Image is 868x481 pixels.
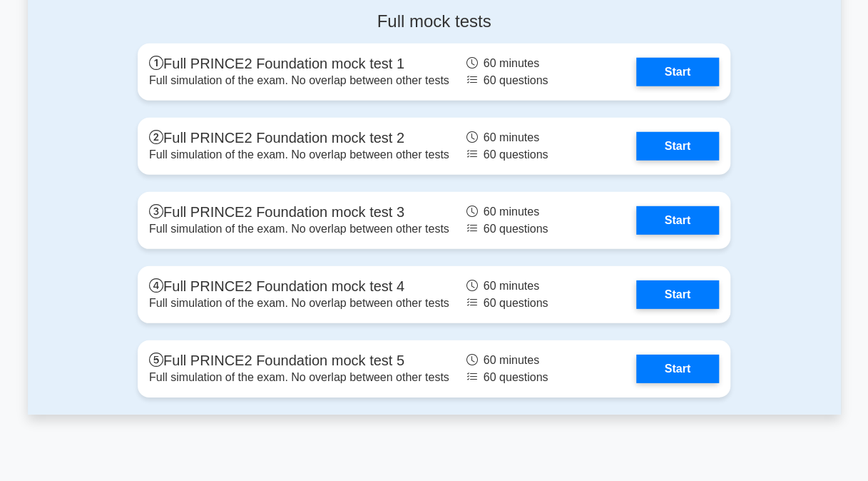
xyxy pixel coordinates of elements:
a: Start [636,206,719,235]
a: Start [636,355,719,383]
a: Start [636,280,719,309]
a: Start [636,58,719,86]
a: Start [636,132,719,161]
h4: Full mock tests [138,11,730,32]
